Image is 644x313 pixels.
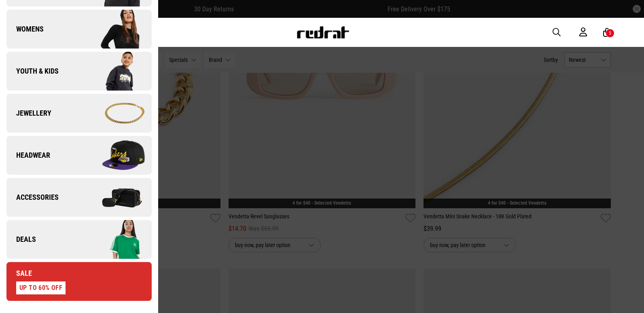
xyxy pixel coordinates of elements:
div: 5 [609,30,611,36]
img: Company [79,9,151,49]
span: Womens [6,24,44,34]
a: Womens Company [6,10,152,49]
a: Accessories Company [6,178,152,217]
img: Company [79,219,151,260]
img: Company [79,135,151,176]
a: Jewellery Company [6,94,152,133]
span: Youth & Kids [6,66,59,76]
a: Youth & Kids Company [6,52,152,91]
a: Headwear Company [6,136,152,175]
img: Company [79,51,151,91]
button: Open LiveChat chat widget [6,3,31,27]
span: Accessories [6,192,59,202]
a: 5 [603,28,611,37]
span: Jewellery [6,108,51,118]
img: Company [79,177,151,218]
span: Headwear [6,150,50,160]
img: Company [79,93,151,133]
div: UP TO 60% OFF [16,281,66,294]
span: Deals [6,235,36,244]
a: Deals Company [6,220,152,259]
span: Sale [6,269,32,278]
img: Redrat logo [296,26,350,38]
a: Sale UP TO 60% OFF [6,262,152,301]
